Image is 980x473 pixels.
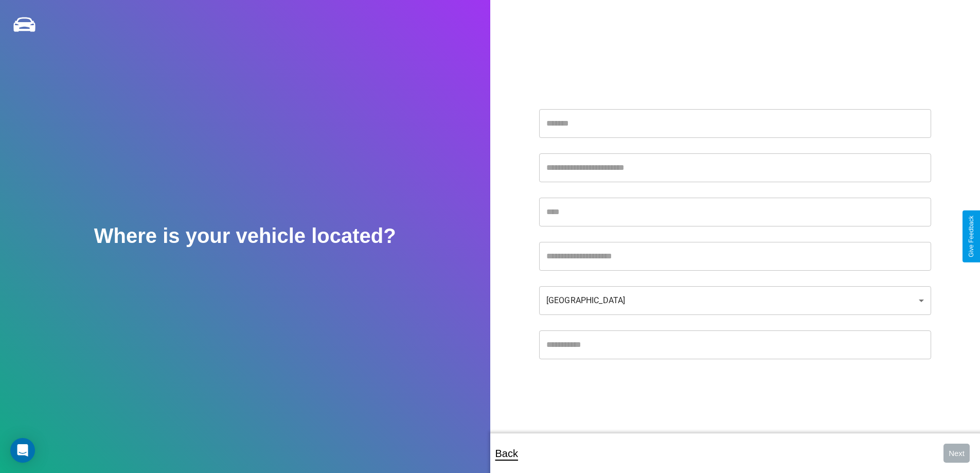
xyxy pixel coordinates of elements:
[943,444,970,463] button: Next
[495,444,518,463] p: Back
[539,286,931,315] div: [GEOGRAPHIC_DATA]
[10,438,35,463] div: Open Intercom Messenger
[94,224,396,248] h2: Where is your vehicle located?
[968,216,975,257] div: Give Feedback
